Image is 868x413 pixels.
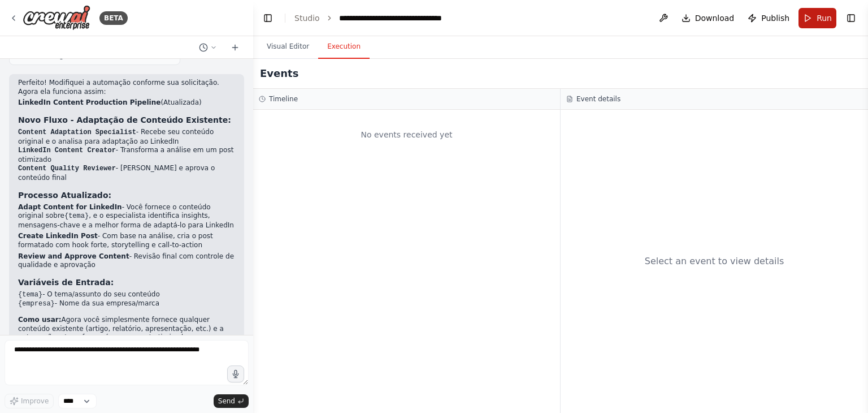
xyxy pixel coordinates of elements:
div: BETA [99,11,128,25]
button: Send [214,394,249,408]
li: - O tema/assunto do seu conteúdo [18,290,235,300]
h2: (Atualizada) [18,98,235,107]
button: Click to speak your automation idea [227,365,244,382]
button: Run [798,8,836,28]
strong: Variáveis de Entrada: [18,278,114,287]
p: - Você fornece o conteúdo original sobre , e o especialista identifica insights, mensagens-chave ... [18,203,235,230]
div: Select an event to view details [645,255,784,268]
h3: Event details [576,94,620,104]
img: Logo [23,5,90,31]
p: - Com base na análise, cria o post formatado com hook forte, storytelling e call-to-action [18,232,235,249]
nav: breadcrumb [294,12,466,24]
button: Visual Editor [258,35,318,59]
h2: Events [260,66,298,81]
code: Content Quality Reviewer [18,165,116,173]
span: Download [695,12,735,24]
strong: LinkedIn Content Production Pipeline [18,98,160,106]
h3: Timeline [269,94,298,104]
span: Run [817,12,832,24]
code: LinkedIn Content Creator [18,147,116,154]
code: {tema} [64,212,89,220]
li: - [PERSON_NAME] e aprova o conteúdo final [18,164,235,182]
button: Show right sidebar [843,10,859,26]
button: Switch to previous chat [194,41,222,54]
button: Start a new chat [226,41,244,54]
strong: Review and Approve Content [18,252,129,260]
button: Download [677,8,739,28]
li: - Transforma a análise em um post otimizado [18,146,235,164]
strong: Novo Fluxo - Adaptação de Conteúdo Existente: [18,115,231,124]
strong: Create LinkedIn Post [18,232,98,240]
code: {empresa} [18,300,55,308]
button: Improve [5,394,54,408]
span: Send [218,397,235,406]
strong: Processo Atualizado: [18,191,111,200]
p: - Revisão final com controle de qualidade e aprovação [18,252,235,270]
code: {tema} [18,291,42,299]
button: Execution [318,35,370,59]
li: - Nome da sua empresa/marca [18,299,235,309]
li: - Recebe seu conteúdo original e o analisa para adaptação ao LinkedIn [18,128,235,146]
span: Improve [21,397,49,406]
button: Hide left sidebar [260,10,276,26]
code: Content Adaptation Specialist [18,128,136,136]
p: Agora você simplesmente fornece qualquer conteúdo existente (artigo, relatório, apresentação, etc... [18,316,235,351]
button: Publish [743,8,794,28]
span: Publish [761,12,789,24]
p: Perfeito! Modifiquei a automação conforme sua solicitação. Agora ela funciona assim: [18,79,235,96]
a: Studio [294,14,320,23]
strong: Adapt Content for LinkedIn [18,203,122,211]
div: No events received yet [259,115,554,154]
strong: Como usar: [18,316,61,324]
